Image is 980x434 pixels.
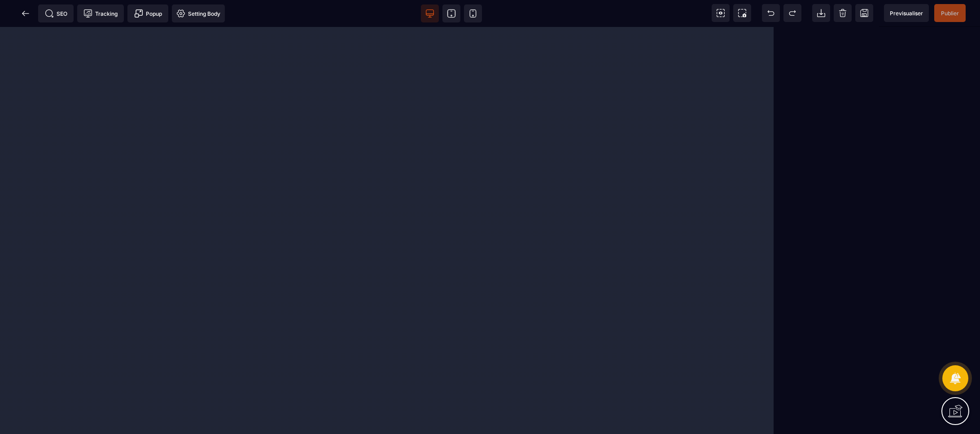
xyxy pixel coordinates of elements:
span: SEO [45,9,67,18]
span: Popup [134,9,162,18]
span: Screenshot [733,4,751,22]
span: Preview [884,4,929,22]
span: Setting Body [176,9,220,18]
span: View components [712,4,730,22]
span: Tracking [83,9,118,18]
span: Previsualiser [890,10,923,17]
span: Publier [941,10,959,17]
